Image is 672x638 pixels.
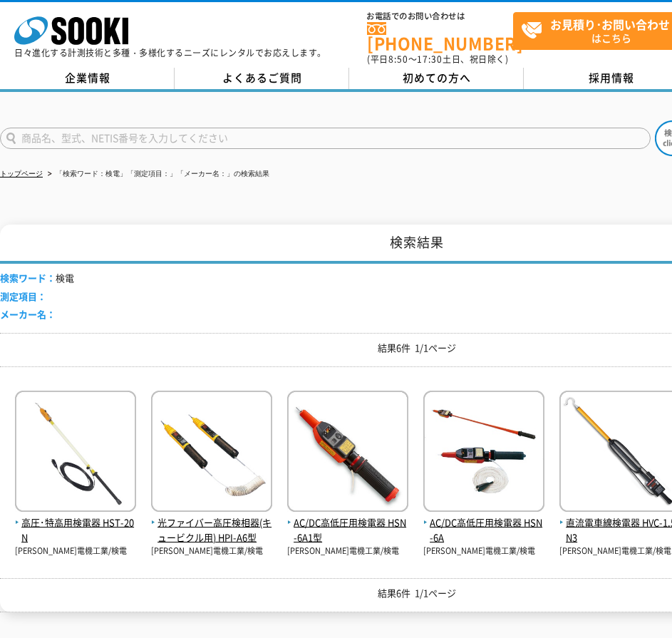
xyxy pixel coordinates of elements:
[15,391,136,515] img: HST-20N
[287,500,408,545] a: AC/DC高低圧用検電器 HSN-6A1型
[45,167,269,182] li: 「検索ワード：検電」「測定項目：」「メーカー名：」の検索結果
[423,500,544,545] a: AC/DC高低圧用検電器 HSN-6A
[287,545,408,557] p: [PERSON_NAME]電機工業/検電
[403,70,471,86] span: 初めての方へ
[349,68,524,89] a: 初めての方へ
[367,53,508,66] span: (平日 ～ 土日、祝日除く)
[15,515,136,545] span: 高圧･特高用検電器 HST-20N
[287,515,408,545] span: AC/DC高低圧用検電器 HSN-6A1型
[14,48,326,57] p: 日々進化する計測技術と多種・多様化するニーズにレンタルでお応えします。
[550,16,670,33] strong: お見積り･お問い合わせ
[367,12,513,21] span: お電話でのお問い合わせは
[15,500,136,545] a: 高圧･特高用検電器 HST-20N
[417,53,443,66] span: 17:30
[367,22,513,51] a: [PHONE_NUMBER]
[151,500,272,545] a: 光ファイバー高圧検相器(キュービクル用) HPI-A6型
[287,391,408,515] img: HSN-6A1型
[423,515,544,545] span: AC/DC高低圧用検電器 HSN-6A
[388,53,408,66] span: 8:50
[151,391,272,515] img: HPI-A6型
[423,545,544,557] p: [PERSON_NAME]電機工業/検電
[423,391,544,515] img: HSN-6A
[151,545,272,557] p: [PERSON_NAME]電機工業/検電
[15,545,136,557] p: [PERSON_NAME]電機工業/検電
[175,68,349,89] a: よくあるご質問
[151,515,272,545] span: 光ファイバー高圧検相器(キュービクル用) HPI-A6型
